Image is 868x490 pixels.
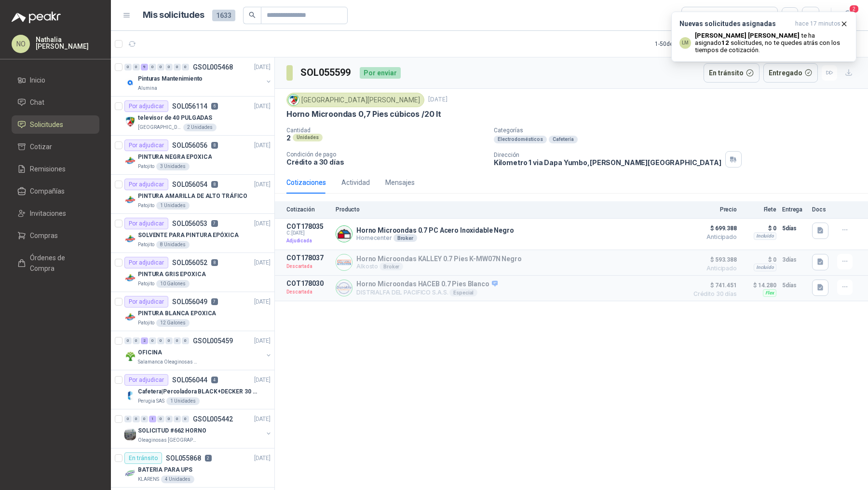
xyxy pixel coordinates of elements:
img: Company Logo [336,280,352,296]
p: DISTRIALFA DEL PACIFICO S.A.S. [356,289,498,296]
p: [DATE] [254,102,271,111]
span: Remisiones [30,164,66,174]
div: Cafetería [549,136,578,143]
p: televisor de 40 PULGADAS [138,113,212,123]
p: Horno Microondas KALLEY 0.7 Pies K-MW07N Negro [356,255,522,263]
span: Chat [30,97,44,108]
p: Oleaginosas [GEOGRAPHIC_DATA][PERSON_NAME] [138,436,199,444]
div: Flex [763,289,776,297]
img: Company Logo [124,233,136,245]
div: 0 [157,337,164,344]
p: Producto [336,206,683,213]
p: Cotización [286,206,330,213]
a: Por adjudicarSOL0560537[DATE] Company LogoSOLVENTE PARA PINTURA EPÓXICAPatojito8 Unidades [111,214,274,253]
button: Entregado [763,63,818,83]
a: Por adjudicarSOL0560568[DATE] Company LogoPINTURA NEGRA EPOXICAPatojito3 Unidades [111,136,274,175]
img: Company Logo [124,194,136,206]
span: Invitaciones [30,208,66,219]
p: 7 [211,298,218,305]
p: [DATE] [254,180,271,189]
p: Flete [743,206,776,213]
p: PINTURA BLANCA EPOXICA [138,309,216,318]
p: GSOL005468 [193,64,233,70]
div: 0 [157,64,164,70]
a: Invitaciones [12,204,99,223]
div: 0 [149,64,156,70]
p: 2 [286,134,291,142]
p: $ 0 [743,254,776,266]
p: Docs [812,206,831,213]
p: BATERIA PARA UPS [138,465,192,475]
p: 6 [211,103,218,110]
img: Company Logo [288,95,299,105]
p: [DATE] [428,95,448,104]
img: Company Logo [124,468,136,479]
div: 1 [149,416,156,422]
a: Por adjudicarSOL0560548[DATE] Company LogoPINTURA AMARILLA DE ALTO TRÁFICOPatojito1 Unidades [111,175,274,214]
div: Electrodomésticos [494,136,547,143]
div: 0 [174,416,181,422]
p: Horno Microondas 0.7 PC Acero Inoxidable Negro [356,226,514,234]
p: Patojito [138,241,154,249]
div: 2 [141,337,148,344]
p: Horno Microondas 0,7 Pies cúbicos /20 lt [286,109,441,119]
p: Alkosto [356,263,522,270]
span: Crédito 30 días [689,291,737,297]
p: te ha asignado solicitudes , no te quedes atrás con los tiempos de cotización. [695,32,848,54]
div: Incluido [754,264,776,271]
button: En tránsito [704,63,759,83]
p: SOLICITUD #662 HORNO [138,426,206,435]
p: PINTURA GRIS EPOXICA [138,270,206,279]
span: 2 [849,4,859,14]
p: 3 días [782,254,806,266]
div: 0 [165,416,173,422]
p: [GEOGRAPHIC_DATA][PERSON_NAME] [138,124,181,131]
button: Nuevas solicitudes asignadashace 17 minutos LM[PERSON_NAME] [PERSON_NAME] te ha asignado12 solici... [671,12,856,62]
a: Por adjudicarSOL0560444[DATE] Company LogoCafetera|Percoladora BLACK+DECKER 30 Tazas CMU3000 Plat... [111,370,274,409]
p: KLARENS [138,476,159,483]
div: NO [12,35,30,53]
a: 0 0 9 0 0 0 0 0 GSOL005468[DATE] Company LogoPinturas MantenimientoAlumina [124,61,272,92]
b: [PERSON_NAME] [PERSON_NAME] [695,32,800,39]
a: Remisiones [12,160,99,178]
div: Unidades [293,134,323,141]
p: [DATE] [254,454,271,463]
p: Adjudicada [286,236,330,246]
p: Cafetera|Percoladora BLACK+DECKER 30 Tazas CMU3000 Plateado [138,387,258,396]
div: 3 Unidades [156,163,190,170]
div: 0 [182,337,189,344]
a: En tránsitoSOL0558682[DATE] Company LogoBATERIA PARA UPSKLARENS4 Unidades [111,448,274,488]
p: Patojito [138,280,154,288]
p: SOL056054 [172,181,207,188]
p: Precio [689,206,737,213]
div: Broker [380,263,403,270]
div: 0 [182,416,189,422]
div: Actividad [341,177,370,188]
a: Por adjudicarSOL0560497[DATE] Company LogoPINTURA BLANCA EPOXICAPatojito12 Galones [111,292,274,331]
div: Broker [393,234,417,242]
div: Por adjudicar [124,179,168,190]
div: LM [679,37,691,49]
div: Incluido [754,232,776,240]
h3: SOL055599 [300,65,352,80]
span: Órdenes de Compra [30,252,90,274]
a: Compras [12,226,99,245]
img: Company Logo [124,116,136,127]
p: 2 [205,455,212,462]
p: SOL055868 [166,455,201,462]
p: [DATE] [254,376,271,385]
span: search [249,12,256,18]
a: Chat [12,93,99,112]
div: 0 [124,416,132,422]
p: Descartada [286,262,330,271]
div: 0 [149,337,156,344]
p: SOL056049 [172,298,207,305]
p: [DATE] [254,297,271,307]
img: Company Logo [336,226,352,242]
div: 0 [157,416,164,422]
div: 0 [174,337,181,344]
p: Perugia SAS [138,397,164,405]
p: 8 [211,142,218,149]
p: Kilometro 1 via Dapa Yumbo , [PERSON_NAME][GEOGRAPHIC_DATA] [494,158,721,167]
p: OFICINA [138,348,162,357]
